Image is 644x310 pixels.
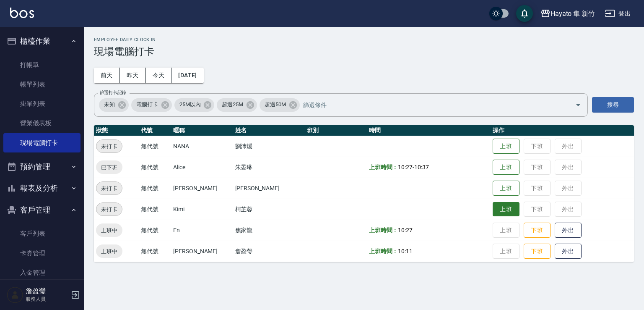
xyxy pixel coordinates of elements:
a: 掛單列表 [3,94,80,113]
span: 10:27 [398,164,413,171]
td: 無代號 [139,241,171,262]
th: 暱稱 [171,125,233,136]
th: 時間 [367,125,491,136]
td: - [367,157,491,178]
a: 營業儀表板 [3,113,80,133]
td: 柯芷蓉 [233,199,305,220]
button: 今天 [146,68,172,83]
span: 未知 [99,100,120,109]
a: 客戶列表 [3,224,80,243]
span: 未打卡 [96,184,122,193]
td: 無代號 [139,178,171,199]
p: 服務人員 [26,295,68,303]
button: 報表及分析 [3,177,80,199]
td: 無代號 [139,136,171,157]
h3: 現場電腦打卡 [94,46,634,58]
span: 已下班 [96,163,122,172]
td: 焦家龍 [233,220,305,241]
th: 班別 [305,125,367,136]
b: 上班時間： [369,164,398,171]
button: 上班 [493,181,519,196]
h2: Employee Daily Clock In [94,37,634,42]
th: 代號 [139,125,171,136]
button: 搜尋 [592,97,634,113]
b: 上班時間： [369,227,398,234]
td: 無代號 [139,157,171,178]
a: 帳單列表 [3,75,80,94]
a: 入金管理 [3,263,80,282]
span: 未打卡 [96,205,122,214]
a: 卡券管理 [3,244,80,263]
img: Logo [10,8,34,18]
button: 前天 [94,68,120,83]
span: 超過25M [217,100,248,109]
span: 10:27 [398,227,413,234]
th: 姓名 [233,125,305,136]
button: 昨天 [120,68,146,83]
th: 操作 [491,125,634,136]
button: 預約管理 [3,156,80,178]
button: 下班 [524,244,551,259]
h5: 詹盈瑩 [26,287,68,295]
span: 上班中 [96,247,122,256]
td: Kimi [171,199,233,220]
button: 外出 [555,244,582,259]
span: 10:11 [398,248,413,255]
label: 篩選打卡記錄 [100,89,126,96]
input: 篩選條件 [301,97,561,112]
button: save [516,5,533,22]
td: 劉沛煖 [233,136,305,157]
button: [DATE] [171,68,203,83]
td: [PERSON_NAME] [171,178,233,199]
button: 下班 [524,223,551,238]
span: 未打卡 [96,142,122,151]
span: 電腦打卡 [131,100,163,109]
span: 超過50M [260,100,291,109]
img: Person [7,286,23,303]
div: 25M以內 [174,98,215,112]
button: 上班 [493,202,519,217]
b: 上班時間： [369,248,398,255]
a: 現場電腦打卡 [3,133,80,152]
td: 無代號 [139,199,171,220]
div: 超過25M [217,98,257,112]
td: En [171,220,233,241]
button: Open [571,98,585,112]
span: 上班中 [96,226,122,235]
span: 25M以內 [174,100,206,109]
button: 上班 [493,139,519,154]
div: 未知 [99,98,129,112]
button: 登出 [602,6,634,21]
td: NANA [171,136,233,157]
td: 朱晏琳 [233,157,305,178]
a: 打帳單 [3,55,80,75]
td: 詹盈瑩 [233,241,305,262]
th: 狀態 [94,125,139,136]
button: 櫃檯作業 [3,30,80,52]
div: Hayato 隼 新竹 [551,8,595,19]
div: 電腦打卡 [131,98,172,112]
span: 10:37 [414,164,429,171]
button: 外出 [555,223,582,238]
button: 客戶管理 [3,199,80,221]
td: [PERSON_NAME] [233,178,305,199]
td: [PERSON_NAME] [171,241,233,262]
div: 超過50M [260,98,300,112]
td: 無代號 [139,220,171,241]
button: Hayato 隼 新竹 [537,5,598,22]
button: 上班 [493,160,519,175]
td: Alice [171,157,233,178]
